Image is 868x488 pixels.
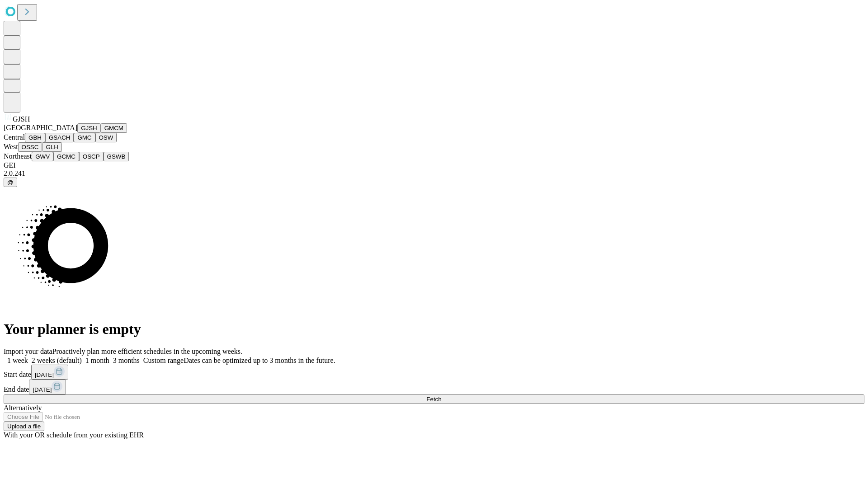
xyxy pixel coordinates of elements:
[113,357,140,364] span: 3 months
[53,152,79,161] button: GCMC
[4,321,864,338] h1: Your planner is empty
[32,357,82,364] span: 2 weeks (default)
[31,365,68,380] button: [DATE]
[45,133,74,142] button: GSACH
[101,123,127,133] button: GMCM
[95,133,117,142] button: OSW
[143,357,184,364] span: Custom range
[25,133,45,142] button: GBH
[32,152,53,161] button: GWV
[4,431,144,439] span: With your OR schedule from your existing EHR
[29,380,66,394] button: [DATE]
[4,133,25,141] span: Central
[7,179,14,186] span: @
[184,357,335,364] span: Dates can be optimized up to 3 months in the future.
[4,161,864,169] div: GEI
[4,365,864,380] div: Start date
[42,142,61,152] button: GLH
[79,152,104,161] button: OSCP
[4,124,77,131] span: [GEOGRAPHIC_DATA]
[4,380,864,394] div: End date
[18,142,42,152] button: OSSC
[13,115,30,123] span: GJSH
[33,386,52,393] span: [DATE]
[426,396,441,403] span: Fetch
[74,133,95,142] button: GMC
[4,404,42,412] span: Alternatively
[4,169,864,178] div: 2.0.241
[4,152,32,160] span: Northeast
[4,347,52,355] span: Import your data
[35,371,54,378] span: [DATE]
[52,347,242,355] span: Proactively plan more efficient schedules in the upcoming weeks.
[104,152,129,161] button: GSWB
[7,357,28,364] span: 1 week
[77,123,101,133] button: GJSH
[4,394,864,404] button: Fetch
[85,357,109,364] span: 1 month
[4,422,44,431] button: Upload a file
[4,143,18,150] span: West
[4,178,17,187] button: @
